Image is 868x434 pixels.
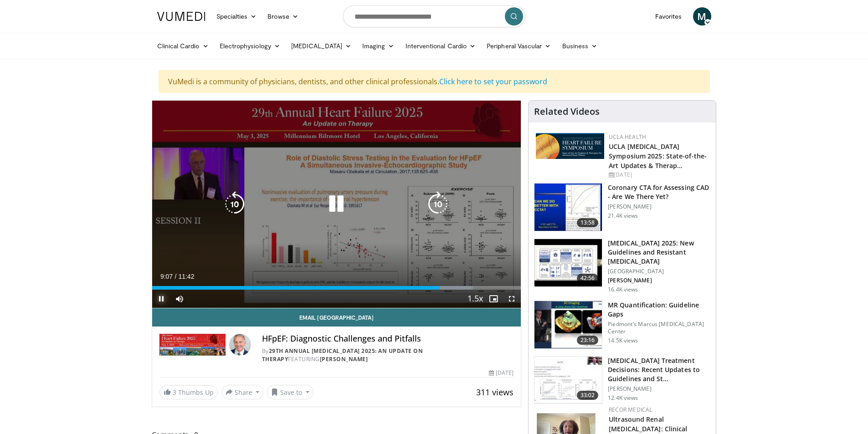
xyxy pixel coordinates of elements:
[152,101,521,308] video-js: Video Player
[476,387,514,398] span: 311 views
[466,290,484,308] button: Playback Rate
[534,301,602,348] img: ca16ecdd-9a4c-43fa-b8a3-6760c2798b47.150x105_q85_crop-smart_upscale.jpg
[211,7,262,26] a: Specialties
[609,406,652,414] a: Recor Medical
[608,268,710,275] p: [GEOGRAPHIC_DATA]
[357,37,400,55] a: Imaging
[152,290,170,308] button: Pause
[608,394,638,402] p: 12.4K views
[608,321,710,335] p: Piedmont's Marcus [MEDICAL_DATA] Center
[577,391,599,400] span: 33:02
[608,212,638,220] p: 21.4K views
[608,183,710,201] h3: Coronary CTA for Assessing CAD - Are We There Yet?
[160,273,173,280] span: 9:07
[693,7,711,26] a: M
[608,286,638,293] p: 16.4K views
[262,347,514,363] div: By FEATURING
[577,218,599,227] span: 13:58
[534,106,600,117] h4: Related Videos
[534,239,602,286] img: 280bcb39-0f4e-42eb-9c44-b41b9262a277.150x105_q85_crop-smart_upscale.jpg
[481,37,556,55] a: Peripheral Vascular
[262,7,304,26] a: Browse
[262,347,423,363] a: 29th Annual [MEDICAL_DATA] 2025: An Update on Therapy
[536,133,604,159] img: 0682476d-9aca-4ba2-9755-3b180e8401f5.png.150x105_q85_autocrop_double_scale_upscale_version-0.2.png
[608,203,710,210] p: [PERSON_NAME]
[152,37,214,55] a: Clinical Cardio
[175,273,177,280] span: /
[439,77,547,87] a: Click here to set your password
[173,388,176,397] span: 3
[609,133,646,141] a: UCLA Health
[534,357,602,404] img: 6f79f02c-3240-4454-8beb-49f61d478177.150x105_q85_crop-smart_upscale.jpg
[320,355,368,363] a: [PERSON_NAME]
[534,239,710,293] a: 42:56 [MEDICAL_DATA] 2025: New Guidelines and Resistant [MEDICAL_DATA] [GEOGRAPHIC_DATA] [PERSON_...
[159,334,226,356] img: 29th Annual Heart Failure 2025: An Update on Therapy
[221,385,264,399] button: Share
[484,290,503,308] button: Enable picture-in-picture mode
[608,356,710,383] h3: [MEDICAL_DATA] Treatment Decisions: Recent Updates to Guidelines and St…
[608,385,710,393] p: [PERSON_NAME]
[157,12,205,21] img: VuMedi Logo
[152,308,521,327] a: Email [GEOGRAPHIC_DATA]
[286,37,357,55] a: [MEDICAL_DATA]
[557,37,603,55] a: Business
[178,273,194,280] span: 11:42
[608,277,710,284] p: [PERSON_NAME]
[608,239,710,266] h3: [MEDICAL_DATA] 2025: New Guidelines and Resistant [MEDICAL_DATA]
[650,7,688,26] a: Favorites
[267,385,313,399] button: Save to
[159,385,218,399] a: 3 Thumbs Up
[609,171,709,179] div: [DATE]
[609,142,707,170] a: UCLA [MEDICAL_DATA] Symposium 2025: State-of-the-Art Updates & Therap…
[229,334,251,356] img: Avatar
[152,286,521,290] div: Progress Bar
[170,290,189,308] button: Mute
[400,37,482,55] a: Interventional Cardio
[262,334,514,344] h4: HFpEF: Diagnostic Challenges and Pitfalls
[577,274,599,283] span: 42:56
[214,37,286,55] a: Electrophysiology
[503,290,521,308] button: Fullscreen
[343,5,525,27] input: Search topics, interventions
[489,369,514,377] div: [DATE]
[534,183,710,231] a: 13:58 Coronary CTA for Assessing CAD - Are We There Yet? [PERSON_NAME] 21.4K views
[534,301,710,349] a: 23:16 MR Quantification: Guideline Gaps Piedmont's Marcus [MEDICAL_DATA] Center 14.5K views
[159,70,710,93] div: VuMedi is a community of physicians, dentists, and other clinical professionals.
[534,356,710,404] a: 33:02 [MEDICAL_DATA] Treatment Decisions: Recent Updates to Guidelines and St… [PERSON_NAME] 12.4...
[608,301,710,319] h3: MR Quantification: Guideline Gaps
[577,336,599,345] span: 23:16
[608,337,638,344] p: 14.5K views
[534,184,602,231] img: 34b2b9a4-89e5-4b8c-b553-8a638b61a706.150x105_q85_crop-smart_upscale.jpg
